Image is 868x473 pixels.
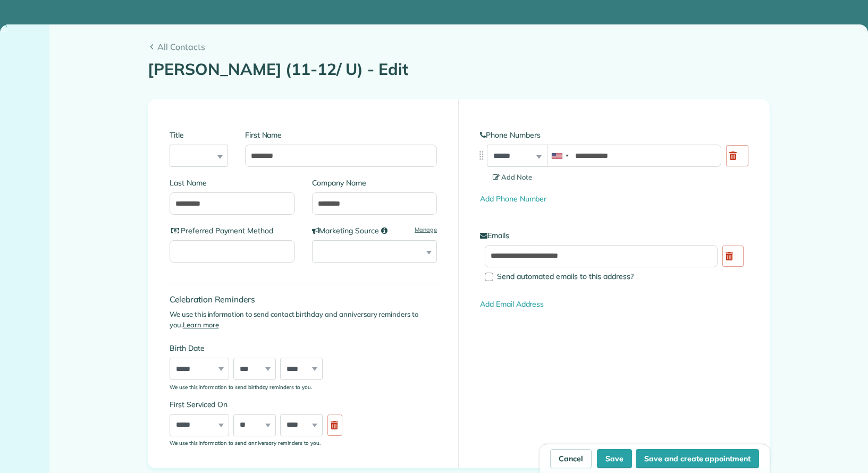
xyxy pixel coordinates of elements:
label: Marketing Source [312,225,437,236]
label: Preferred Payment Method [170,225,295,236]
a: Add Phone Number [480,194,546,204]
label: Title [170,130,228,140]
h1: [PERSON_NAME] (11-12/ U) - Edit [148,61,770,78]
label: First Name [245,130,437,140]
a: Learn more [183,320,219,329]
span: Send automated emails to this address? [497,272,634,281]
button: Save [597,449,632,468]
label: First Serviced On [170,399,348,410]
a: Cancel [550,449,592,468]
label: Last Name [170,178,295,188]
label: Emails [480,230,748,241]
label: Phone Numbers [480,130,748,140]
label: Birth Date [170,343,348,353]
sub: We use this information to send birthday reminders to you. [170,384,312,390]
a: Add Email Address [480,299,544,309]
h4: Celebration Reminders [170,295,437,304]
sub: We use this information to send anniversary reminders to you. [170,440,321,446]
a: Manage [415,225,437,234]
div: United States: +1 [547,145,572,166]
button: Save and create appointment [636,449,759,468]
p: We use this information to send contact birthday and anniversary reminders to you. [170,309,437,330]
span: Add Note [493,173,532,181]
label: Company Name [312,178,437,188]
a: All Contacts [148,40,770,53]
span: All Contacts [157,40,770,53]
img: drag_indicator-119b368615184ecde3eda3c64c821f6cf29d3e2b97b89ee44bc31753036683e5.png [476,150,487,161]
